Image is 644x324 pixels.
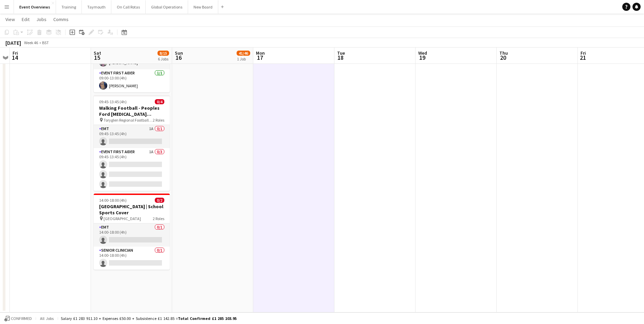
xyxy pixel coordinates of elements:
a: View [3,15,18,24]
button: Training [56,0,82,14]
span: 16 [174,54,183,61]
button: Confirmed [3,315,33,322]
span: Mon [256,50,265,56]
span: 0/4 [155,99,164,104]
span: 15 [93,54,101,61]
span: All jobs [39,316,55,321]
span: 14 [12,54,18,61]
app-card-role: Senior Clinician0/114:00-18:00 (4h) [94,247,170,270]
h3: Walking Football - Peoples Ford [MEDICAL_DATA] Festival [94,105,170,117]
span: Toryglen Regional Football Centre [104,118,153,123]
span: 09:45-13:45 (4h) [99,99,127,104]
span: Fri [13,50,18,56]
div: BST [42,40,49,45]
span: View [5,16,15,22]
app-card-role: Event First Aider1A0/309:45-13:45 (4h) [94,148,170,191]
a: Jobs [34,15,49,24]
div: 6 Jobs [158,56,169,61]
div: [DATE] [5,39,21,46]
span: 19 [417,54,427,61]
span: Edit [22,16,30,22]
span: Sat [94,50,101,56]
button: Global Operations [146,0,188,14]
span: Fri [581,50,586,56]
div: 1 Job [237,56,250,61]
span: Tue [337,50,345,56]
span: Sun [175,50,183,56]
span: Thu [499,50,508,56]
app-card-role: EMT1A0/109:45-13:45 (4h) [94,125,170,148]
span: Jobs [36,16,47,22]
span: 41/46 [237,51,250,56]
span: 18 [336,54,345,61]
a: Edit [19,15,32,24]
span: Week 46 [22,40,39,45]
span: 0/2 [155,198,164,203]
app-job-card: 09:45-13:45 (4h)0/4Walking Football - Peoples Ford [MEDICAL_DATA] Festival Toryglen Regional Foot... [94,95,170,191]
span: 2 Roles [153,216,164,221]
h3: [GEOGRAPHIC_DATA] | School Sports Cover [94,203,170,216]
button: New Board [188,0,218,14]
button: On Call Rotas [111,0,146,14]
button: Taymouth [82,0,111,14]
span: 21 [579,54,586,61]
app-card-role: EMT0/114:00-18:00 (4h) [94,223,170,247]
a: Comms [51,15,71,24]
span: 2 Roles [153,118,164,123]
span: 8/15 [158,51,169,56]
span: 20 [498,54,508,61]
span: [GEOGRAPHIC_DATA] [104,216,141,221]
button: Event Overviews [14,0,56,14]
app-card-role: Event First Aider1/109:00-13:00 (4h)[PERSON_NAME] [94,69,170,92]
span: 17 [255,54,265,61]
span: Wed [418,50,427,56]
span: Comms [53,16,69,22]
span: Total Confirmed £1 285 103.95 [178,316,237,321]
span: Confirmed [11,316,32,321]
div: Salary £1 283 911.10 + Expenses £50.00 + Subsistence £1 142.85 = [61,316,237,321]
span: 14:00-18:00 (4h) [99,198,127,203]
app-job-card: 14:00-18:00 (4h)0/2[GEOGRAPHIC_DATA] | School Sports Cover [GEOGRAPHIC_DATA]2 RolesEMT0/114:00-18... [94,194,170,270]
